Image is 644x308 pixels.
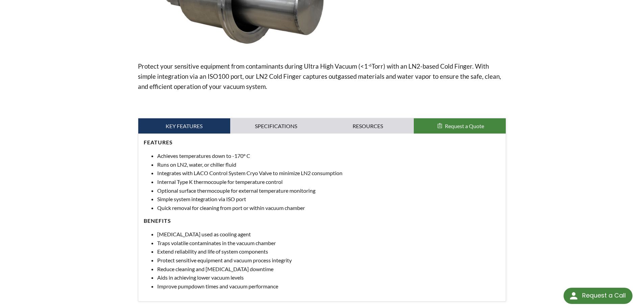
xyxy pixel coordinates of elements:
[157,230,501,239] li: [MEDICAL_DATA] used as cooling agent
[157,151,501,160] li: Achieves temperatures down to -170° C
[568,290,579,301] img: round button
[582,288,626,303] div: Request a Call
[322,118,414,134] a: Resources
[138,61,506,92] p: Protect your sensitive equipment from contaminants during Ultra High Vacuum (<1 Torr) with an LN2...
[157,160,501,169] li: Runs on LN2, water, or chiller fluid
[157,256,501,265] li: Protect sensitive equipment and vacuum process integrity
[157,186,501,195] li: Optional surface thermocouple for external temperature monitoring
[144,139,501,146] h4: Features
[157,177,501,186] li: Internal Type K thermocouple for temperature control
[564,288,633,304] div: Request a Call
[230,118,322,134] a: Specifications
[144,217,501,224] h4: Benefits
[157,204,501,212] li: Quick removal for cleaning from port or within vacuum chamber
[445,123,484,129] span: Request a Quote
[157,247,501,256] li: Extend reliability and life of system components
[157,273,501,282] li: Aids in achieving lower vacuum levels
[157,265,501,274] li: Reduce cleaning and [MEDICAL_DATA] downtime
[157,169,501,177] li: Integrates with LACO Control System Cryo Valve to minimize LN2 consumption
[138,118,230,134] a: Key Features
[368,63,372,68] sup: -6
[157,239,501,247] li: Traps volatile contaminates in the vacuum chamber
[157,282,501,291] li: Improve pumpdown times and vacuum performance
[414,118,506,134] button: Request a Quote
[157,195,501,204] li: Simple system integration via ISO port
